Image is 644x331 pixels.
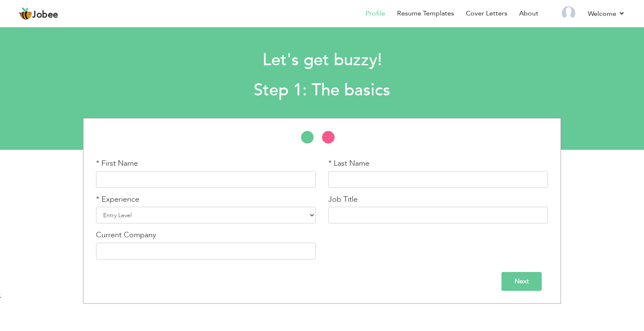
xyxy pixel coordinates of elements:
a: Profile [366,9,385,18]
label: * Last Name [328,158,369,169]
span: Jobee [32,10,58,20]
h2: Step 1: The basics [87,80,557,101]
h1: Let's get buzzy! [87,49,557,71]
a: Jobee [19,7,58,21]
img: Profile Img [562,6,575,20]
a: Resume Templates [397,9,454,18]
a: Cover Letters [466,9,507,18]
label: * Experience [96,194,139,205]
img: jobee.io [19,7,32,21]
label: Current Company [96,230,156,241]
input: Next [501,272,542,291]
a: About [519,9,538,18]
a: Welcome [588,9,625,19]
label: * First Name [96,158,138,169]
label: Job Title [328,194,358,205]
